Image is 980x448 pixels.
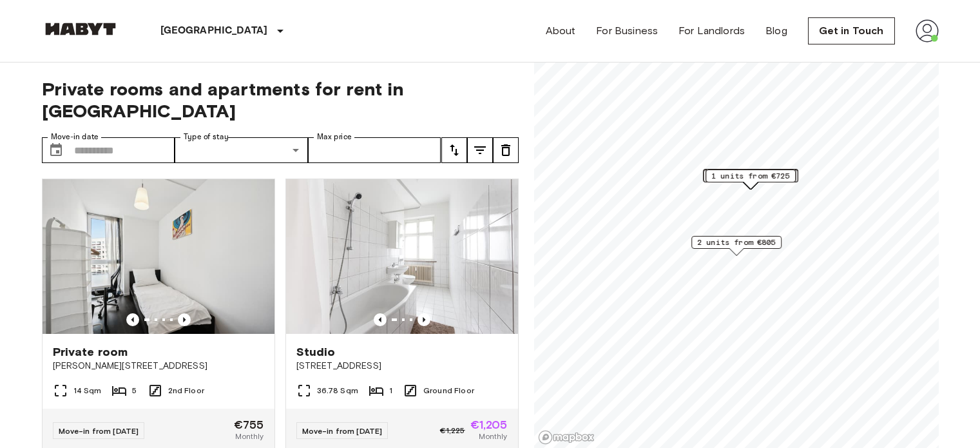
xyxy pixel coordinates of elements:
span: 5 [132,385,137,396]
button: tune [467,137,493,163]
a: About [546,23,576,39]
span: 1 units from €725 [711,170,790,182]
span: Monthly [235,431,264,442]
button: tune [441,137,467,163]
div: Map marker [691,236,782,256]
span: Studio [296,344,336,360]
span: €1,225 [440,425,465,436]
a: Get in Touch [808,17,895,44]
span: 1 [389,385,392,396]
button: Previous image [178,313,191,326]
a: For Landlords [678,23,745,39]
button: Previous image [126,313,139,326]
div: Map marker [703,170,798,190]
div: Map marker [703,169,798,189]
div: Map marker [706,169,796,189]
span: Move-in from [DATE] [59,426,139,436]
button: Previous image [374,313,387,326]
span: [PERSON_NAME][STREET_ADDRESS] [53,360,264,373]
button: tune [493,137,519,163]
a: For Business [596,23,658,39]
img: Marketing picture of unit DE-01-030-001-01H [286,179,518,334]
img: avatar [916,19,939,43]
button: Previous image [418,313,430,326]
span: Ground Floor [423,385,474,396]
a: Blog [765,23,787,39]
span: Monthly [479,431,507,442]
label: Type of stay [184,131,229,142]
span: [STREET_ADDRESS] [296,360,508,373]
a: Mapbox logo [538,430,595,445]
img: Marketing picture of unit DE-01-302-006-05 [43,179,274,334]
span: €755 [234,419,264,431]
span: Private room [53,344,128,360]
span: 36.78 Sqm [317,385,358,396]
span: Move-in from [DATE] [302,426,383,436]
span: 14 Sqm [73,385,102,396]
button: Choose date [43,137,69,163]
div: Map marker [706,170,796,190]
span: €1,205 [470,419,508,431]
label: Move-in date [51,131,99,142]
span: Private rooms and apartments for rent in [GEOGRAPHIC_DATA] [42,78,519,122]
p: [GEOGRAPHIC_DATA] [160,23,268,39]
label: Max price [317,131,352,142]
img: Habyt [42,23,119,35]
span: 2nd Floor [168,385,204,396]
span: 2 units from €805 [697,237,776,248]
